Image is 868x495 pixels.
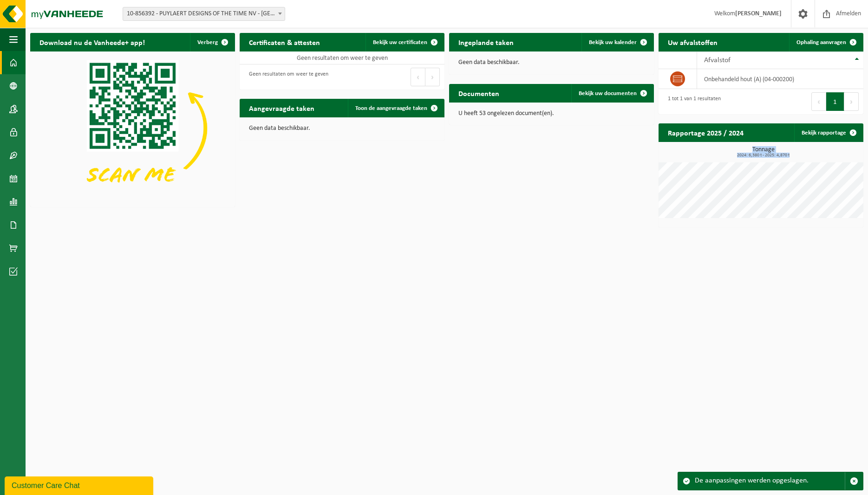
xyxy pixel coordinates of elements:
span: Bekijk uw documenten [579,90,637,96]
a: Bekijk rapportage [794,123,862,142]
span: Bekijk uw certificaten [373,39,427,45]
h2: Uw afvalstoffen [659,33,727,51]
a: Bekijk uw kalender [581,33,653,51]
button: Next [844,92,859,111]
strong: [PERSON_NAME] [735,10,782,17]
a: Bekijk uw certificaten [365,33,444,51]
span: 10-856392 - PUYLAERT DESIGNS OF THE TIME NV - SINT-NIKLAAS [123,7,285,21]
p: Geen data beschikbaar. [458,59,645,66]
td: onbehandeld hout (A) (04-000200) [697,69,863,89]
h2: Aangevraagde taken [240,99,324,117]
a: Ophaling aanvragen [789,33,862,51]
button: 1 [826,92,844,111]
div: Geen resultaten om weer te geven [244,67,328,87]
a: Toon de aangevraagde taken [348,99,444,117]
h3: Tonnage [663,147,863,158]
h2: Rapportage 2025 / 2024 [659,123,753,141]
button: Previous [811,92,826,111]
span: 10-856392 - PUYLAERT DESIGNS OF THE TIME NV - SINT-NIKLAAS [123,7,285,20]
h2: Certificaten & attesten [240,33,329,51]
p: Geen data beschikbaar. [249,125,435,132]
span: Toon de aangevraagde taken [355,105,427,111]
td: Geen resultaten om weer te geven [240,51,444,64]
img: Download de VHEPlus App [30,51,235,205]
h2: Documenten [449,84,509,102]
span: 2024: 6,380 t - 2025: 4,870 t [663,153,863,158]
p: U heeft 53 ongelezen document(en). [458,110,645,117]
button: Next [425,68,440,86]
h2: Ingeplande taken [449,33,523,51]
div: 1 tot 1 van 1 resultaten [663,91,721,112]
h2: Download nu de Vanheede+ app! [30,33,154,51]
a: Bekijk uw documenten [571,84,653,103]
div: De aanpassingen werden opgeslagen. [695,472,845,490]
iframe: chat widget [5,475,155,495]
span: Afvalstof [704,57,731,64]
span: Ophaling aanvragen [796,39,846,45]
button: Previous [411,68,425,86]
button: Verberg [190,33,234,51]
span: Verberg [197,39,218,45]
span: Bekijk uw kalender [589,39,637,45]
